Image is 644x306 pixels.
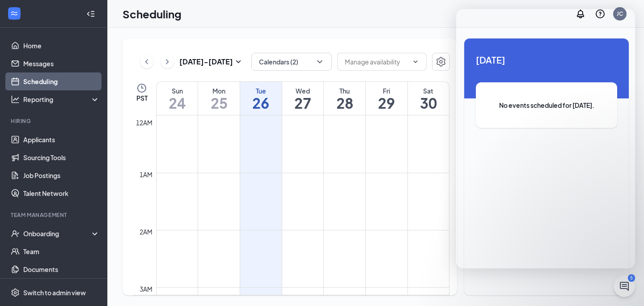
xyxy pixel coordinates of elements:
[157,95,198,110] h1: 24
[324,82,365,115] a: August 28, 2025
[456,9,635,268] iframe: Intercom live chat
[23,166,100,184] a: Job Postings
[366,82,407,115] a: August 29, 2025
[198,95,240,110] h1: 25
[595,8,606,19] svg: QuestionInfo
[11,229,20,238] svg: UserCheck
[23,260,100,278] a: Documents
[240,82,282,115] a: August 26, 2025
[157,86,198,95] div: Sun
[10,9,19,18] svg: WorkstreamLogo
[140,55,153,68] button: ChevronLeft
[163,56,172,67] svg: ChevronRight
[134,118,154,127] div: 12am
[11,95,20,104] svg: Analysis
[366,95,407,110] h1: 29
[324,86,365,95] div: Thu
[11,211,98,219] div: Team Management
[86,9,95,18] svg: Collapse
[23,37,100,55] a: Home
[282,95,324,110] h1: 27
[233,56,244,67] svg: SmallChevronDown
[11,288,20,297] svg: Settings
[136,83,147,93] svg: Clock
[138,284,154,294] div: 3am
[142,56,151,67] svg: ChevronLeft
[11,117,98,125] div: Hiring
[23,184,100,202] a: Talent Network
[575,8,586,19] svg: Notifications
[23,229,92,238] div: Onboarding
[408,95,449,110] h1: 30
[366,86,407,95] div: Fri
[408,86,449,95] div: Sat
[432,53,450,71] button: Settings
[23,131,100,149] a: Applicants
[161,55,174,68] button: ChevronRight
[138,227,154,237] div: 2am
[240,95,282,110] h1: 26
[408,82,449,115] a: August 30, 2025
[157,82,198,115] a: August 24, 2025
[315,57,324,66] svg: ChevronDown
[23,242,100,260] a: Team
[179,57,233,67] h3: [DATE] - [DATE]
[23,288,86,297] div: Switch to admin view
[123,6,182,21] h1: Scheduling
[282,82,324,115] a: August 27, 2025
[324,95,365,110] h1: 28
[614,276,635,297] iframe: Intercom live chat
[23,72,100,90] a: Scheduling
[240,86,282,95] div: Tue
[23,55,100,72] a: Messages
[282,86,324,95] div: Wed
[198,86,240,95] div: Mon
[23,95,100,104] div: Reporting
[628,274,635,282] div: 5
[436,56,446,67] svg: Settings
[138,170,154,179] div: 1am
[251,53,332,71] button: Calendars (2)ChevronDown
[136,93,148,102] span: PST
[345,57,408,67] input: Manage availability
[23,149,100,166] a: Sourcing Tools
[412,58,419,65] svg: ChevronDown
[198,82,240,115] a: August 25, 2025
